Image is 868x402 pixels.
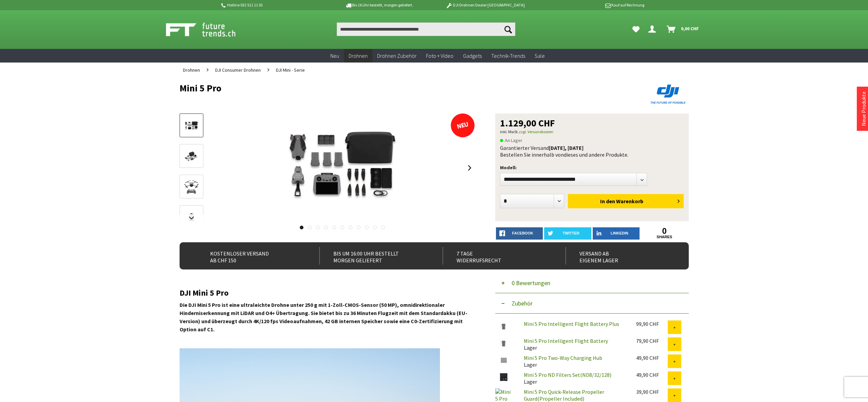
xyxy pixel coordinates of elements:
span: In den [600,198,615,205]
button: In den Warenkorb [568,194,684,208]
span: twitter [563,231,579,235]
a: Warenkorb [664,22,702,36]
div: Versand ab eigenem Lager [566,247,674,264]
button: 0 Bewertungen [495,273,689,293]
p: Bis 16 Uhr bestellt, morgen geliefert. [326,1,432,9]
strong: Die DJI Mini 5 Pro ist eine ultraleichte Drohne unter 250 g mit 1-Zoll-CMOS-Sensor (50 MP), omnid... [180,301,467,333]
a: Drohnen [344,49,372,63]
span: Drohnen Zubehör [377,52,417,59]
a: Mini 5 Pro Quick-Release Propeller Guard(Propeller Included) [524,388,604,402]
span: Drohnen [349,52,368,59]
h1: Mini 5 Pro [180,83,587,93]
img: Mini 5 Pro ND Filters Set(ND8/32/128) [495,371,512,383]
div: 79,90 CHF [636,337,668,344]
a: shares [641,235,688,239]
span: LinkedIn [611,231,628,235]
div: Lager [518,337,631,351]
img: Mini 5 Pro [261,113,424,222]
h2: DJI Mini 5 Pro [180,289,475,297]
a: Mini 5 Pro Intelligent Flight Battery [524,337,608,344]
div: 49,90 CHF [636,354,668,361]
a: zzgl. Versandkosten [519,129,553,134]
a: DJI Consumer Drohnen [212,63,264,77]
span: DJI Consumer Drohnen [215,67,261,73]
a: facebook [496,227,543,240]
a: Neu [326,49,344,63]
a: twitter [544,227,591,240]
div: Lager [518,354,631,368]
img: DJI [648,83,689,105]
span: Drohnen [183,67,200,73]
a: Mini 5 Pro Intelligent Flight Battery Plus [524,320,619,327]
div: Garantierter Versand Bestellen Sie innerhalb von dieses und andere Produkte. [500,144,684,158]
a: Mini 5 Pro Two-Way Charging Hub [524,354,602,361]
button: Suchen [501,22,515,36]
div: Bis um 16:00 Uhr bestellt Morgen geliefert [319,247,428,264]
p: DJI Drohnen Dealer [GEOGRAPHIC_DATA] [432,1,538,9]
a: Meine Favoriten [629,22,643,36]
p: Kauf auf Rechnung [538,1,644,9]
span: Foto + Video [426,52,454,59]
a: Drohnen Zubehör [372,49,421,63]
span: 0,00 CHF [681,23,699,34]
a: Foto + Video [421,49,458,63]
span: facebook [512,231,533,235]
a: Neue Produkte [860,91,867,126]
div: 7 Tage Widerrufsrecht [443,247,551,264]
div: 49,90 CHF [636,371,668,378]
button: Zubehör [495,293,689,314]
p: inkl. MwSt. [500,128,684,136]
a: Dein Konto [646,22,661,36]
span: Warenkorb [616,198,643,205]
a: Technik-Trends [486,49,530,63]
a: LinkedIn [593,227,640,240]
div: Kostenloser Versand ab CHF 150 [197,247,305,264]
a: Sale [530,49,550,63]
span: An Lager [500,136,522,144]
img: Mini 5 Pro Intelligent Flight Battery Plus [495,320,512,332]
a: Mini 5 Pro ND Filters Set(ND8/32/128) [524,371,611,378]
span: Sale [535,52,545,59]
img: Mini 5 Pro Intelligent Flight Battery [495,337,512,349]
a: Drohnen [180,63,203,77]
img: Mini 5 Pro Two-Way Charging Hub [495,354,512,366]
a: 0 [641,227,688,235]
span: Neu [330,52,339,59]
div: Lager [518,371,631,385]
img: Shop Futuretrends - zur Startseite wechseln [166,21,251,38]
b: [DATE], [DATE] [549,144,584,151]
span: DJI Mini - Serie [276,67,305,73]
input: Produkt, Marke, Kategorie, EAN, Artikelnummer… [337,22,515,36]
a: Gadgets [458,49,486,63]
div: 39,90 CHF [636,388,668,395]
span: 1.129,00 CHF [500,118,555,128]
span: Technik-Trends [491,52,525,59]
p: Hotline 032 511 11 03 [220,1,326,9]
img: Vorschau: Mini 5 Pro [182,119,201,133]
span: Gadgets [463,52,482,59]
a: DJI Mini - Serie [273,63,308,77]
div: 99,90 CHF [636,320,668,327]
p: Modell: [500,163,684,172]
